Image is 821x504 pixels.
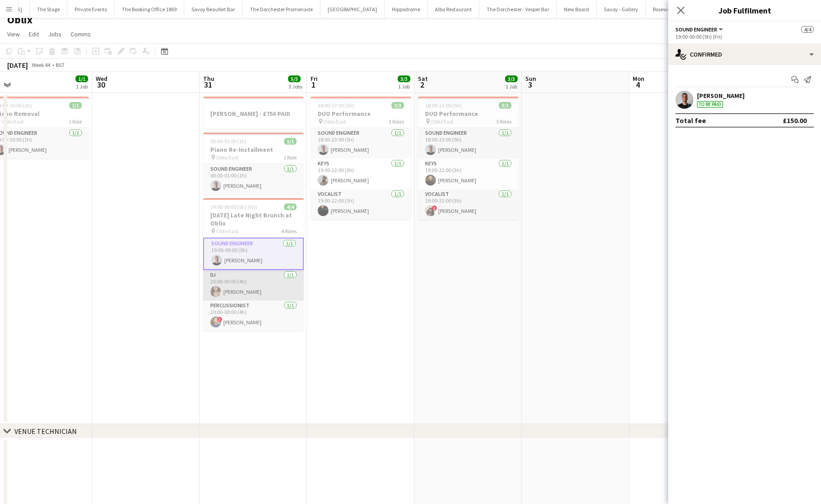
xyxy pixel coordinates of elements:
button: Sound Engineer [675,26,724,33]
span: 4 [631,80,644,90]
span: 5/5 [288,75,301,82]
app-card-role: Sound Engineer1/118:00-23:00 (5h)[PERSON_NAME] [311,128,411,159]
app-card-role: Keys1/119:00-22:00 (3h)[PERSON_NAME] [311,159,411,189]
span: ! [217,317,222,322]
div: VENUE TECHNICIAN [14,427,77,436]
span: 1 [309,80,318,90]
h3: Job Fulfilment [668,4,821,16]
div: [DATE] [7,61,28,70]
div: BST [56,62,65,68]
div: Total fee [675,116,706,125]
div: To be paid [697,101,723,108]
a: View [4,28,23,40]
h3: [PERSON_NAME] - £750 PAID [203,110,304,118]
app-job-card: 18:00-23:00 (5h)3/3DUO Performance Oblix East3 RolesSound Engineer1/118:00-23:00 (5h)[PERSON_NAME... [311,97,411,220]
button: The Dorchester - Vesper Bar [479,0,557,18]
button: Rosewood [GEOGRAPHIC_DATA] [646,0,734,18]
button: Savoy Beaufort Bar [184,0,243,18]
app-card-role: Sound Engineer1/118:00-23:00 (5h)[PERSON_NAME] [418,128,519,159]
h3: [DATE] Late Night Brunch at Oblix [203,211,304,227]
span: Sun [525,75,536,83]
div: Confirmed [668,44,821,65]
span: 00:00-01:00 (1h) [210,138,247,145]
span: Mon [633,75,644,83]
div: 19:00-00:00 (5h) (Fri) [675,33,814,40]
a: Edit [25,28,43,40]
span: Jobs [48,30,62,38]
a: Comms [67,28,94,40]
span: 3/3 [505,75,518,82]
span: 1/1 [75,75,88,82]
app-card-role: DJ1/120:00-00:00 (4h)[PERSON_NAME] [203,270,304,301]
span: Oblix East [216,228,239,234]
app-job-card: [PERSON_NAME] - £750 PAID [203,97,304,129]
h1: Oblix [7,13,32,27]
span: 3 Roles [496,118,511,125]
app-card-role: Vocalist1/119:00-22:00 (3h)![PERSON_NAME] [418,189,519,220]
span: Thu [203,75,214,83]
span: 1/1 [284,138,297,145]
span: 4/4 [284,203,297,210]
span: Oblix East [216,154,239,161]
app-card-role: Keys1/119:00-22:00 (3h)[PERSON_NAME] [418,159,519,189]
button: Savoy - Gallery [597,0,646,18]
span: 19:00-00:00 (5h) (Fri) [210,203,257,210]
span: 3 Roles [389,118,404,125]
button: The Dorchester Promenade [243,0,320,18]
button: Private Events [67,0,115,18]
app-card-role: Sound Engineer1/119:00-00:00 (5h)[PERSON_NAME] [203,238,304,270]
span: Comms [71,30,91,38]
span: 1 Role [284,154,297,161]
button: [GEOGRAPHIC_DATA] [320,0,385,18]
span: Edit [29,30,39,38]
app-job-card: 19:00-00:00 (5h) (Fri)4/4[DATE] Late Night Brunch at Oblix Oblix East4 RolesSound Engineer1/119:0... [203,198,304,331]
span: ! [432,205,437,211]
div: [PERSON_NAME] [697,92,745,100]
span: 1/1 [69,102,82,109]
span: 1 Role [69,118,82,125]
span: 31 [202,80,214,90]
h3: DUO Performance [418,110,519,118]
span: 3/3 [398,75,410,82]
span: Sound Engineer [675,26,717,33]
span: Fri [311,75,318,83]
span: Oblix East [431,118,453,125]
span: 2 [417,80,428,90]
span: View [7,30,20,38]
h3: Piano Re-Installment [203,146,304,154]
span: Wed [96,75,107,83]
button: New Board [557,0,597,18]
app-job-card: 18:00-23:00 (5h)3/3DUO Performance Oblix East3 RolesSound Engineer1/118:00-23:00 (5h)[PERSON_NAME... [418,97,519,220]
span: 30 [94,80,107,90]
span: Week 44 [30,62,52,68]
app-job-card: 00:00-01:00 (1h)1/1Piano Re-Installment Oblix East1 RoleSound Engineer1/100:00-01:00 (1h)[PERSON_... [203,133,304,195]
app-card-role: Sound Engineer1/100:00-01:00 (1h)[PERSON_NAME] [203,164,304,195]
span: 18:00-23:00 (5h) [318,102,354,109]
span: 4 Roles [281,228,297,234]
span: 3/3 [499,102,511,109]
span: Sat [418,75,428,83]
button: Alba Restaurant [428,0,479,18]
a: Jobs [44,28,65,40]
span: 4/4 [801,26,814,33]
span: 18:00-23:00 (5h) [425,102,462,109]
div: 3 Jobs [288,83,302,90]
button: The Booking Office 1869 [115,0,184,18]
div: 1 Job [76,83,88,90]
app-card-role: Vocalist1/119:00-22:00 (3h)[PERSON_NAME] [311,189,411,220]
span: Oblix East [1,118,24,125]
h3: DUO Performance [311,110,411,118]
div: 1 Job [506,83,517,90]
span: Oblix East [324,118,346,125]
app-card-role: Percussionist1/120:00-00:00 (4h)![PERSON_NAME] [203,301,304,331]
div: £150.00 [783,116,807,125]
div: 1 Job [398,83,410,90]
button: Hippodrome [385,0,428,18]
span: 3/3 [391,102,404,109]
span: 3 [524,80,536,90]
